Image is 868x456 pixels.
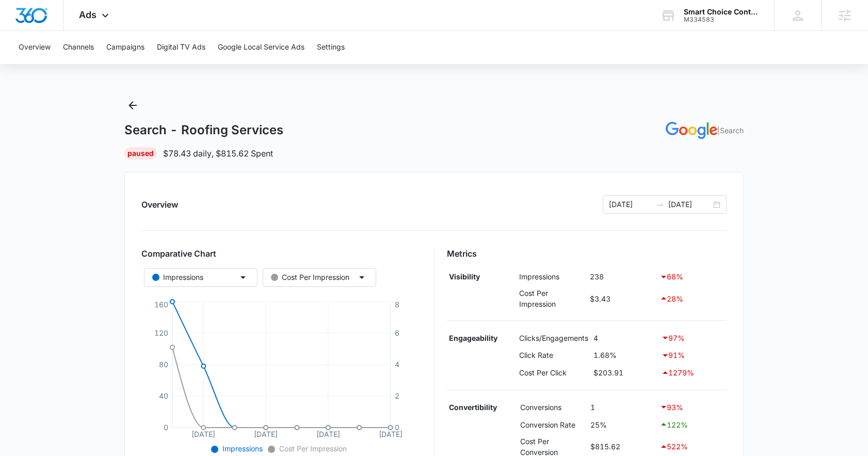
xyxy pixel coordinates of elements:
[144,268,258,287] button: Impressions
[661,367,724,379] div: 1279 %
[141,247,422,260] h3: Comparative Chart
[218,31,304,64] button: Google Local Service Ads
[587,268,657,286] td: 238
[124,97,141,114] button: Back
[395,423,399,432] tspan: 0
[518,416,588,433] td: Conversion Rate
[660,271,724,283] div: 68 %
[263,268,376,287] button: Cost Per Impression
[717,125,744,136] p: | Search
[588,416,657,433] td: 25%
[518,399,588,416] td: Conversions
[666,122,717,139] img: GOOGLE_ADS
[517,364,591,382] td: Cost Per Click
[661,349,724,361] div: 91 %
[395,391,399,400] tspan: 2
[656,200,664,209] span: swap-right
[79,9,97,20] span: Ads
[660,401,724,413] div: 93 %
[163,147,273,160] p: $78.43 daily , $815.62 Spent
[660,418,724,431] div: 122 %
[316,429,340,438] tspan: [DATE]
[271,272,349,283] div: Cost Per Impression
[154,300,168,308] tspan: 160
[159,360,168,369] tspan: 80
[106,31,144,64] button: Campaigns
[395,328,399,337] tspan: 6
[164,423,168,432] tspan: 0
[157,31,205,64] button: Digital TV Ads
[684,8,759,16] div: account name
[159,391,168,400] tspan: 40
[379,429,403,438] tspan: [DATE]
[19,31,51,64] button: Overview
[449,403,497,412] strong: Convertibility
[449,272,480,281] strong: Visibility
[517,268,587,286] td: Impressions
[220,444,263,453] span: Impressions
[591,364,658,382] td: $203.91
[660,292,724,305] div: 28 %
[152,272,203,283] div: Impressions
[591,329,658,347] td: 4
[588,399,657,416] td: 1
[395,300,399,308] tspan: 8
[63,31,94,64] button: Channels
[517,347,591,364] td: Click Rate
[447,247,727,260] h3: Metrics
[124,122,283,138] h1: Search - Roofing Services
[660,441,724,453] div: 522 %
[449,334,497,342] strong: Engageability
[395,360,399,369] tspan: 4
[656,200,664,209] span: to
[684,16,759,23] div: account id
[668,199,711,210] input: End date
[591,347,658,364] td: 1.68%
[154,328,168,337] tspan: 120
[517,329,591,347] td: Clicks/Engagements
[609,199,652,210] input: Start date
[517,285,587,312] td: Cost Per Impression
[191,429,215,438] tspan: [DATE]
[277,444,347,453] span: Cost Per Impression
[661,332,724,344] div: 97 %
[317,31,345,64] button: Settings
[587,285,657,312] td: $3.43
[254,429,278,438] tspan: [DATE]
[141,198,178,211] h2: Overview
[124,147,157,160] div: Paused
